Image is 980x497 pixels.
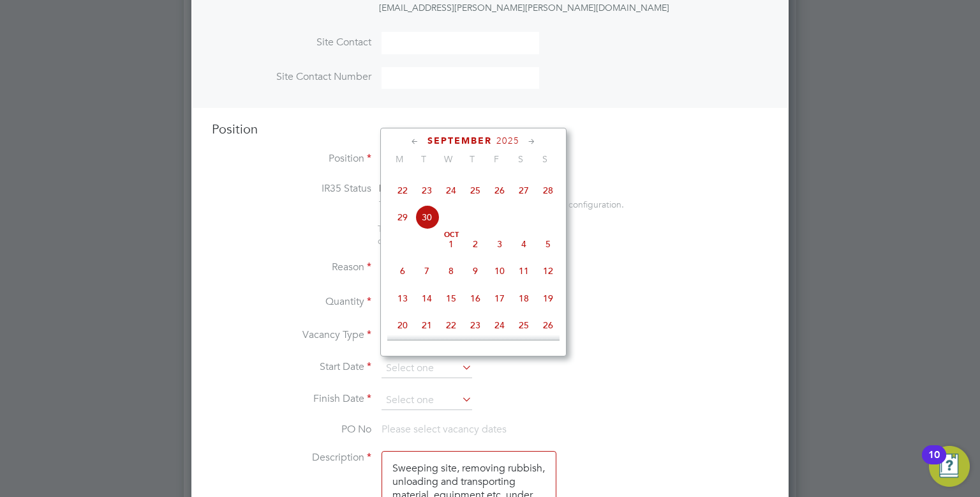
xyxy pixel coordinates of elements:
label: IR35 Status [212,182,371,195]
span: 23 [415,178,439,203]
span: 21 [415,313,439,337]
span: 26 [487,178,512,203]
span: The status determination for this position can be updated after creating the vacancy [378,223,550,246]
span: 27 [512,178,536,203]
span: 4 [512,232,536,256]
span: 5 [536,232,560,256]
span: 20 [390,313,415,337]
label: Reason [212,261,371,274]
label: Site Contact Number [212,70,371,84]
span: 7 [415,259,439,283]
span: 19 [536,286,560,310]
span: W [436,153,460,165]
span: 9 [463,259,487,283]
span: 22 [439,313,463,337]
span: 10 [487,259,512,283]
span: 15 [439,286,463,310]
span: 12 [536,259,560,283]
input: Select one [382,391,472,410]
span: 14 [415,286,439,310]
label: Vacancy Type [212,328,371,342]
span: 18 [512,286,536,310]
span: 3 [487,232,512,256]
span: 22 [390,178,415,203]
span: Please select vacancy dates [382,423,507,436]
label: Position [212,152,371,165]
span: S [533,153,557,165]
span: 11 [512,259,536,283]
div: [EMAIL_ADDRESS][PERSON_NAME][PERSON_NAME][DOMAIN_NAME] [379,1,740,14]
span: 8 [439,259,463,283]
h3: Position [212,121,768,137]
span: 26 [536,313,560,337]
label: Finish Date [212,392,371,406]
span: 16 [463,286,487,310]
span: Disabled for this client. [379,182,483,195]
div: 10 [928,455,940,471]
span: 25 [512,313,536,337]
span: S [509,153,533,165]
label: Site Contact [212,36,371,49]
span: 1 [439,232,463,256]
span: T [460,153,484,165]
span: 13 [390,286,415,310]
button: Open Resource Center, 10 new notifications [929,446,970,487]
span: 29 [390,205,415,229]
span: September [427,135,492,146]
span: 17 [487,286,512,310]
label: Quantity [212,295,371,309]
span: F [484,153,509,165]
span: Oct [439,232,463,238]
div: This feature can be enabled under this client's configuration. [379,195,624,210]
span: T [412,153,436,165]
span: M [387,153,412,165]
span: 24 [487,313,512,337]
span: 30 [415,205,439,229]
span: 6 [390,259,415,283]
label: Start Date [212,360,371,374]
label: Description [212,451,371,464]
span: 23 [463,313,487,337]
span: 24 [439,178,463,203]
label: PO No [212,423,371,436]
span: 28 [536,178,560,203]
span: 2025 [496,135,519,146]
span: 2 [463,232,487,256]
span: 25 [463,178,487,203]
input: Select one [382,359,472,378]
